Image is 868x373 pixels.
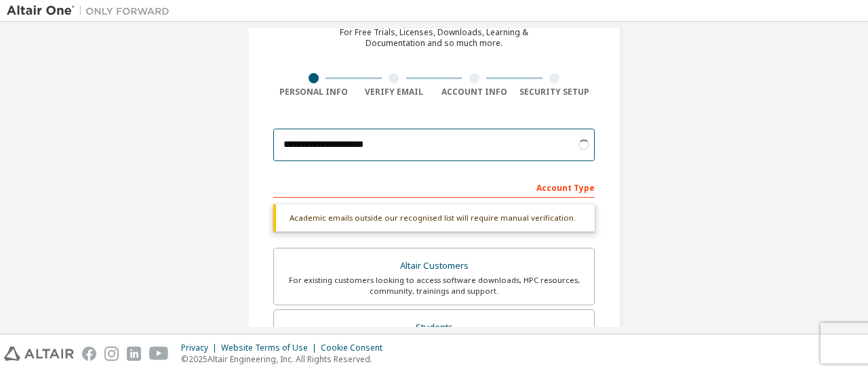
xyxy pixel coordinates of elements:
img: instagram.svg [104,347,119,361]
div: Students [282,318,586,337]
div: Personal Info [273,87,354,97]
div: For existing customers looking to access software downloads, HPC resources, community, trainings ... [282,275,586,297]
div: Website Terms of Use [221,343,321,353]
img: youtube.svg [149,347,169,361]
div: For Free Trials, Licenses, Downloads, Learning & Documentation and so much more. [340,27,528,49]
p: © 2025 Altair Engineering, Inc. All Rights Reserved. [181,353,391,365]
div: Account Info [434,87,515,97]
div: Verify Email [354,87,435,97]
img: altair_logo.svg [4,347,74,361]
div: Academic emails outside our recognised list will require manual verification. [273,204,595,232]
div: Altair Customers [282,257,586,276]
div: Account Type [273,176,595,198]
div: Security Setup [515,87,595,97]
img: facebook.svg [82,347,96,361]
img: linkedin.svg [127,347,141,361]
div: Cookie Consent [321,343,391,353]
div: Privacy [181,343,221,353]
img: Altair One [7,4,176,18]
